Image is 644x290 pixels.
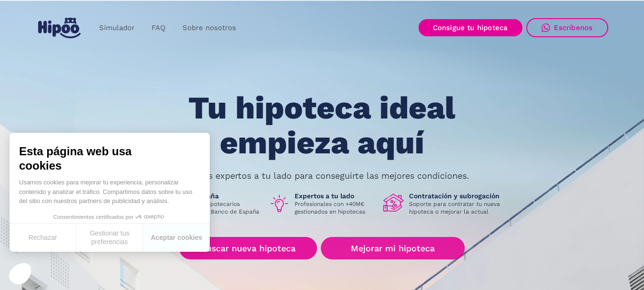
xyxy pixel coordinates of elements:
[175,172,469,180] p: Nuestros expertos a tu lado para conseguirte las mejores condiciones.
[163,192,261,200] h1: Banco de España
[141,91,502,160] h1: Tu hipoteca ideal empieza aquí
[526,18,608,37] a: Escríbenos
[419,19,522,36] a: Consigue tu hipoteca
[321,237,464,259] a: Mejorar mi hipoteca
[163,200,261,215] p: Intermediarios hipotecarios regulados por el Banco de España
[295,192,376,200] h1: Expertos a tu lado
[91,19,143,37] a: Simulador
[143,19,174,37] a: FAQ
[179,237,317,259] a: Buscar nueva hipoteca
[174,19,245,37] a: Sobre nosotros
[295,200,376,215] p: Profesionales con +40M€ gestionados en hipotecas
[409,192,507,200] h1: Contratación y subrogación
[36,14,83,42] a: home
[554,23,593,32] div: Escríbenos
[409,200,507,215] p: Soporte para contratar tu nueva hipoteca o mejorar la actual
